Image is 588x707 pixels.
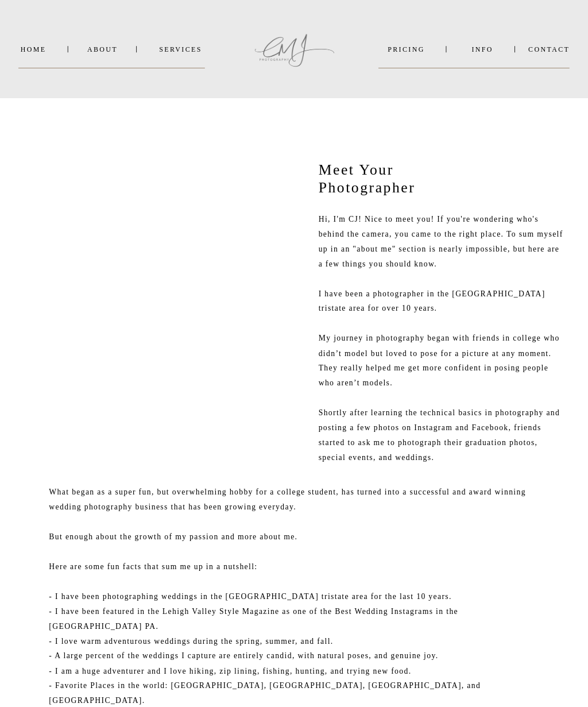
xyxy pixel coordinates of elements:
a: Contact [528,45,570,53]
a: INFO [459,45,506,53]
a: PRICING [379,45,434,53]
a: SERVICES [156,45,205,53]
p: Hi, I'm CJ! Nice to meet you! If you're wondering who's behind the camera, you came to the right ... [319,212,564,468]
a: About [87,45,117,53]
a: Home [18,45,48,53]
h1: Meet Your Photographer [319,161,427,200]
